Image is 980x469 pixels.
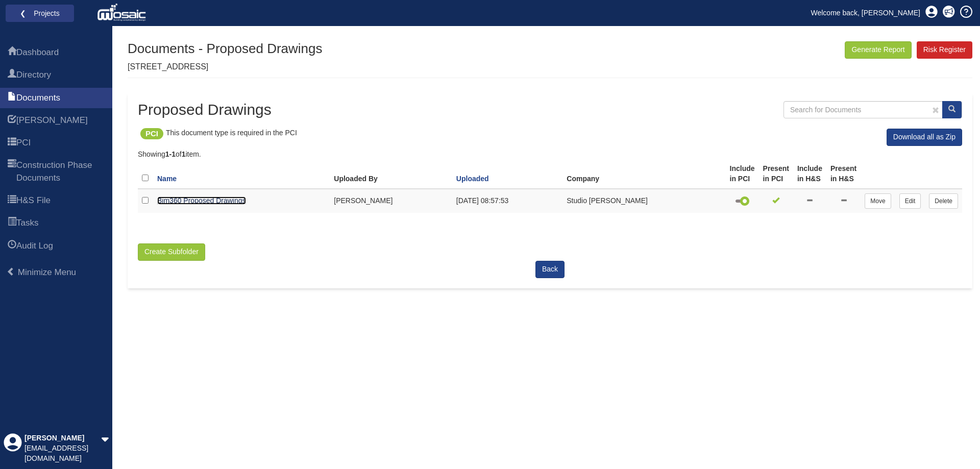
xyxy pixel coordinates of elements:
a: Back [535,261,565,278]
span: HARI [8,115,16,127]
a: ❮ Projects [12,7,67,20]
span: Tasks [16,217,38,229]
div: Profile [4,433,22,464]
span: Documents [8,92,16,105]
span: Dashboard [8,47,16,59]
input: Search for Documents [783,101,962,118]
span: Directory [8,69,16,82]
span: Minimize Menu [7,267,15,276]
span: Audit Log [16,240,53,252]
a: Name [157,175,177,183]
h1: Documents - Proposed Drawings [128,41,323,56]
p: PCI [145,128,158,139]
th: Company [562,160,725,189]
img: logo_white.png [97,3,149,23]
a: Bim360 Proposed Drawings [157,196,246,205]
span: Documents [16,92,60,104]
span: Minimize Menu [18,267,76,277]
div: [PERSON_NAME] [24,433,101,443]
button: Search [942,101,962,118]
span: Construction Phase Documents [16,159,105,184]
th: Include in PCI [726,160,759,189]
span: Tasks [8,217,16,230]
button: Generate Report [845,41,911,59]
a: Welcome back, [PERSON_NAME] [803,5,928,20]
span: PCI [8,137,16,150]
button: Create Subfolder [138,243,205,261]
a: Risk Register [917,41,972,59]
span: HARI [16,114,88,127]
th: Present in PCI [759,160,793,189]
span: Directory [16,69,51,81]
td: Studio [PERSON_NAME] [562,189,725,213]
a: Move [865,193,891,209]
div: Showing of item. [138,150,962,160]
div: [EMAIL_ADDRESS][DOMAIN_NAME] [24,443,101,464]
h2: Proposed Drawings [138,101,297,118]
th: Present in H&S [826,160,861,189]
span: PCI [16,137,31,149]
p: [STREET_ADDRESS] [128,61,323,73]
span: Construction Phase Documents [8,160,16,185]
span: H&S File [16,194,51,207]
th: Uploaded By [330,160,452,189]
td: [PERSON_NAME] [330,189,452,213]
a: Download all as Zip [887,129,962,146]
a: Clear [926,103,942,117]
a: Edit [899,193,921,209]
td: [DATE] 08:57:53 [452,189,562,213]
a: Delete [929,193,958,209]
b: 1-1 [165,150,176,158]
p: This document type is required in the PCI [166,128,297,139]
b: 1 [182,150,186,158]
span: H&S File [8,195,16,207]
span: Dashboard [16,46,59,59]
iframe: Chat [937,423,972,461]
a: Uploaded [456,175,489,183]
span: Audit Log [8,240,16,253]
th: Include in H&S [793,160,826,189]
